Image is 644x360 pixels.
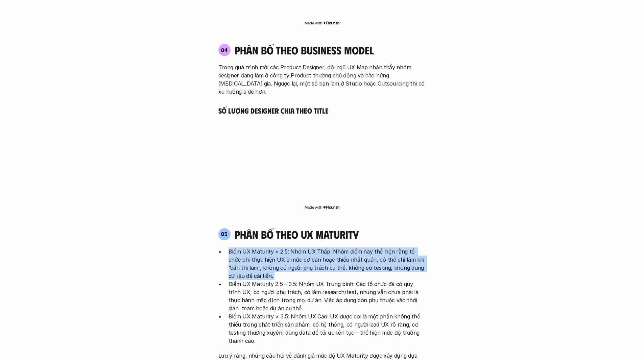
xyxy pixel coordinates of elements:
p: 05 [221,231,228,237]
p: Điểm UX Maturity < 2.5: Nhóm UX Thấp. Nhóm điểm này thể hiện rằng tổ chức chỉ thực hiện UX ở mức ... [229,247,426,280]
h4: phân bố theo ux maturity [235,228,359,241]
h5: Số lượng Designer chia theo Title [218,106,426,115]
p: Điểm UX Maturity > 3.5: Nhóm UX Cao: UX được coi là một phần không thể thiếu trong phát triển sản... [229,312,426,345]
p: Trong quá trình mời các Product Designer, đội ngũ UX Map nhận thấy nhóm designer đang làm ở công ... [218,63,426,96]
img: Made with Flourish [304,205,340,210]
h4: phân bố theo business model [235,44,374,56]
p: Điểm UX Maturity 2.5 – 3.5: Nhóm UX Trung bình: Các tổ chức đã có quy trình UX, có người phụ trác... [229,280,426,312]
img: Made with Flourish [304,20,340,26]
p: 04 [221,47,228,53]
iframe: Interactive or visual content [212,115,432,203]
